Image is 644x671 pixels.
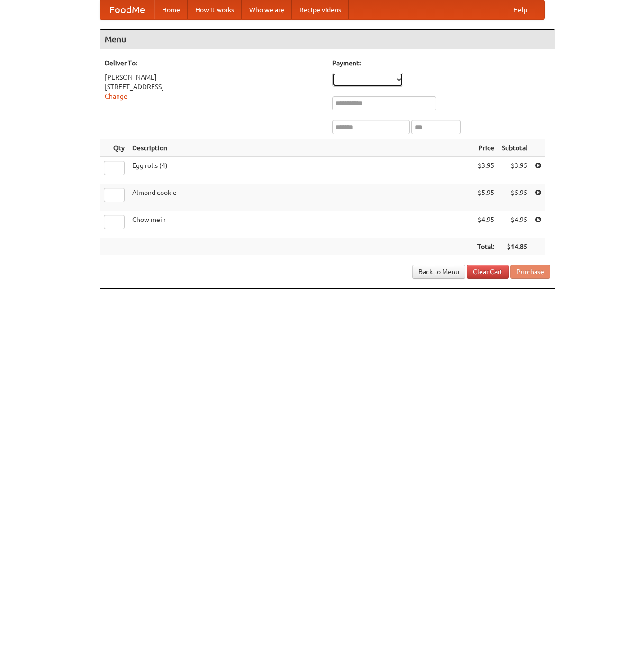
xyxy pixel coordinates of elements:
td: Egg rolls (4) [128,157,473,184]
th: Subtotal [498,139,531,157]
a: Clear Cart [467,265,509,279]
td: $4.95 [473,211,498,238]
a: Back to Menu [412,265,465,279]
h4: Menu [100,30,555,49]
th: Description [128,139,473,157]
td: Almond cookie [128,184,473,211]
th: Price [473,139,498,157]
td: $4.95 [498,211,531,238]
a: Who we are [242,0,292,19]
div: [PERSON_NAME] [105,73,323,82]
td: $5.95 [498,184,531,211]
th: $14.85 [498,238,531,256]
td: $5.95 [473,184,498,211]
th: Qty [100,139,128,157]
th: Total: [473,238,498,256]
a: Change [105,92,127,100]
a: Home [154,0,188,19]
button: Purchase [510,265,550,279]
td: $3.95 [498,157,531,184]
div: [STREET_ADDRESS] [105,82,323,92]
td: Chow mein [128,211,473,238]
a: How it works [188,0,242,19]
h5: Payment: [332,58,550,68]
a: Help [506,0,535,19]
a: Recipe videos [292,0,349,19]
a: FoodMe [100,0,154,19]
td: $3.95 [473,157,498,184]
h5: Deliver To: [105,58,323,68]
